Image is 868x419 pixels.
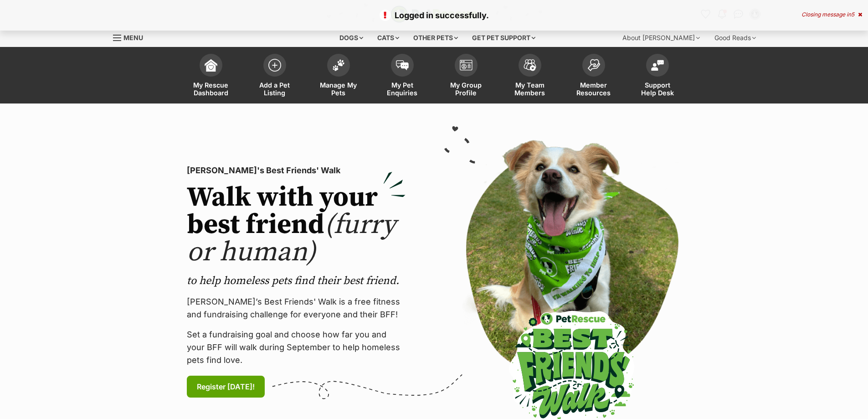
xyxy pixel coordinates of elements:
[197,381,255,392] span: Register [DATE]!
[498,49,562,103] a: My Team Members
[573,81,614,97] span: Member Resources
[587,59,600,71] img: member-resources-icon-8e73f808a243e03378d46382f2149f9095a855e16c252ad45f914b54edf8863c.svg
[370,49,434,103] a: My Pet Enquiries
[187,164,406,177] p: [PERSON_NAME]'s Best Friends' Walk
[190,81,231,97] span: My Rescue Dashboard
[382,81,423,97] span: My Pet Enquiries
[268,59,281,72] img: add-pet-listing-icon-0afa8454b4691262ce3f59096e99ab1cd57d4a30225e0717b998d2c9b9846f56.svg
[651,60,664,71] img: help-desk-icon-fdf02630f3aa405de69fd3d07c3f3aa587a6932b1a1747fa1d2bba05be0121f9.svg
[396,60,409,70] img: pet-enquiries-icon-7e3ad2cf08bfb03b45e93fb7055b45f3efa6380592205ae92323e6603595dc1f.svg
[187,274,406,288] p: to help homeless pets find their best friend.
[407,29,464,47] div: Other pets
[187,295,406,321] p: [PERSON_NAME]’s Best Friends' Walk is a free fitness and fundraising challenge for everyone and t...
[187,376,265,398] a: Register [DATE]!
[637,81,678,97] span: Support Help Desk
[307,49,370,103] a: Manage My Pets
[332,59,345,71] img: manage-my-pets-icon-02211641906a0b7f246fdf0571729dbe1e7629f14944591b6c1af311fb30b64b.svg
[524,59,536,71] img: team-members-icon-5396bd8760b3fe7c0b43da4ab00e1e3bb1a5d9ba89233759b79545d2d3fc5d0d.svg
[466,29,542,47] div: Get pet support
[616,29,706,47] div: About [PERSON_NAME]
[205,59,217,72] img: dashboard-icon-eb2f2d2d3e046f16d808141f083e7271f6b2e854fb5c12c21221c1fb7104beca.svg
[371,29,406,47] div: Cats
[562,49,626,103] a: Member Resources
[446,81,487,97] span: My Group Profile
[509,81,550,97] span: My Team Members
[179,49,243,103] a: My Rescue Dashboard
[460,60,473,71] img: group-profile-icon-3fa3cf56718a62981997c0bc7e787c4b2cf8bcc04b72c1350f741eb67cf2f40e.svg
[254,81,295,97] span: Add a Pet Listing
[187,184,406,266] h2: Walk with your best friend
[113,29,149,45] a: Menu
[333,29,370,47] div: Dogs
[434,49,498,103] a: My Group Profile
[123,34,143,41] span: Menu
[187,328,406,367] p: Set a fundraising goal and choose how far you and your BFF will walk during September to help hom...
[187,208,396,269] span: (furry or human)
[318,81,359,97] span: Manage My Pets
[708,29,762,47] div: Good Reads
[626,49,689,103] a: Support Help Desk
[243,49,307,103] a: Add a Pet Listing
